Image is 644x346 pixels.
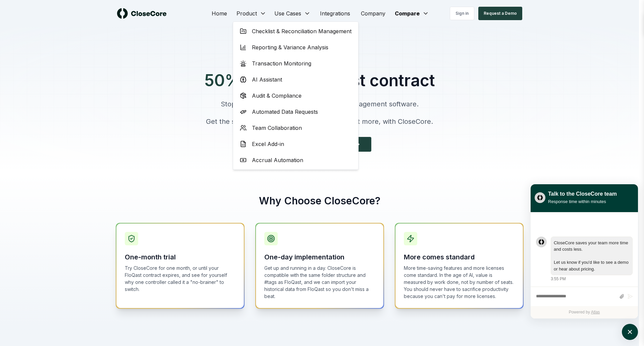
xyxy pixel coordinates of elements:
button: Attach files by clicking or dropping files here [619,294,624,299]
span: Excel Add-in [252,140,284,148]
div: atlas-message [536,237,633,282]
span: Team Collaboration [252,124,302,132]
div: 3:55 PM [551,276,566,282]
a: Excel Add-in [234,136,357,152]
a: Audit & Compliance [234,88,357,104]
a: Team Collaboration [234,120,357,136]
a: Atlas [591,310,600,314]
span: Audit & Compliance [252,92,302,100]
div: atlas-composer [536,290,633,303]
div: atlas-window [531,184,638,318]
div: atlas-ticket [531,212,638,318]
a: Reporting & Variance Analysis [234,39,357,55]
a: AI Assistant [234,71,357,88]
a: Accrual Automation [234,152,357,168]
span: Checklist & Reconciliation Management [252,27,352,35]
a: Checklist & Reconciliation Management [234,23,357,39]
a: Transaction Monitoring [234,55,357,71]
div: atlas-message-bubble [551,237,633,276]
div: Response time within minutes [548,198,617,205]
span: Transaction Monitoring [252,59,311,67]
span: Accrual Automation [252,156,303,164]
div: atlas-message-author-avatar [536,237,547,247]
span: Reporting & Variance Analysis [252,43,328,51]
img: yblje5SQxOoZuw2TcITt_icon.png [535,192,545,203]
div: Thursday, September 11, 3:55 PM [551,237,633,282]
div: atlas-message-text [554,240,630,273]
a: Automated Data Requests [234,104,357,120]
span: Automated Data Requests [252,108,318,116]
div: Talk to the CloseCore team [548,190,617,198]
div: Powered by [531,306,638,318]
span: AI Assistant [252,76,282,84]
